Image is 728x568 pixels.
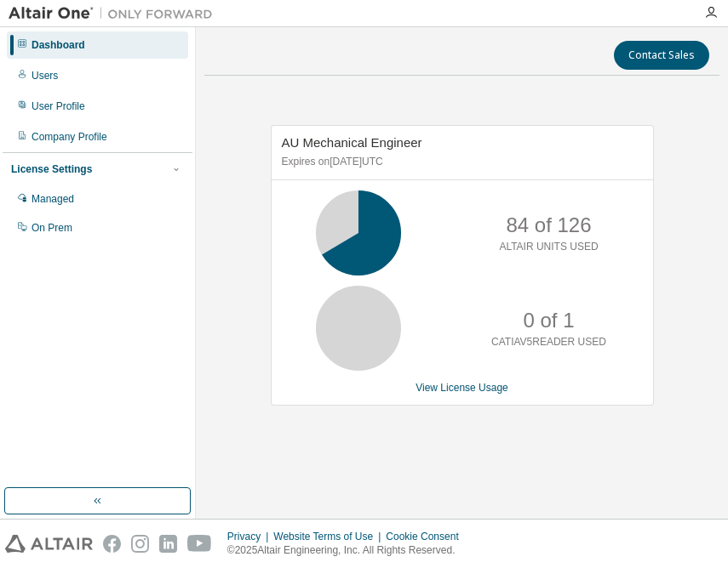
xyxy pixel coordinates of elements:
[32,221,72,235] div: On Prem
[506,211,591,240] p: 84 of 126
[187,535,212,553] img: youtube.svg
[614,41,709,70] button: Contact Sales
[32,38,85,52] div: Dashboard
[227,543,469,558] p: © 2025 Altair Engineering, Inc. All Rights Reserved.
[5,535,93,553] img: altair_logo.svg
[11,162,92,176] div: License Settings
[32,130,107,144] div: Company Profile
[32,192,74,206] div: Managed
[103,535,121,553] img: facebook.svg
[416,382,508,394] a: View License Usage
[9,5,221,22] img: Altair One
[159,535,177,553] img: linkedin.svg
[227,530,273,543] div: Privacy
[523,306,574,335] p: 0 of 1
[491,335,606,349] p: CATIAV5READER USED
[32,99,85,113] div: User Profile
[282,135,422,150] span: AU Mechanical Engineer
[273,530,386,543] div: Website Terms of Use
[499,240,598,254] p: ALTAIR UNITS USED
[131,535,149,553] img: instagram.svg
[282,155,639,169] p: Expires on [DATE] UTC
[32,69,58,82] div: Users
[386,530,468,543] div: Cookie Consent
